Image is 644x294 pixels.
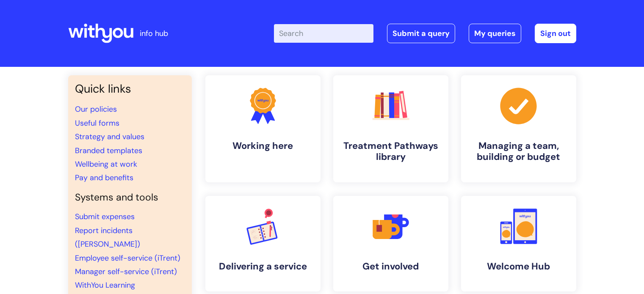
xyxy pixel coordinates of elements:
a: Our policies [75,104,117,114]
input: Search [274,24,373,43]
a: Branded templates [75,146,142,156]
h4: Systems and tools [75,192,185,203]
p: info hub [140,27,168,40]
h4: Delivering a service [212,261,314,272]
h4: Managing a team, building or budget [468,140,569,163]
a: Submit expenses [75,212,135,222]
a: Wellbeing at work [75,159,137,169]
a: Pay and benefits [75,173,133,183]
h4: Working here [212,140,314,151]
a: Report incidents ([PERSON_NAME]) [75,225,140,249]
h4: Welcome Hub [468,261,569,272]
h3: Quick links [75,82,185,96]
a: Submit a query [387,24,455,43]
a: Strategy and values [75,132,144,142]
a: Working here [205,75,321,182]
a: WithYou Learning [75,280,135,290]
a: Manager self-service (iTrent) [75,267,177,277]
a: Treatment Pathways library [333,75,448,182]
a: Delivering a service [205,196,321,291]
h4: Get involved [340,261,442,272]
div: | - [274,24,576,43]
a: My queries [469,24,521,43]
a: Get involved [333,196,448,291]
h4: Treatment Pathways library [340,140,442,163]
a: Welcome Hub [461,196,576,291]
a: Employee self-service (iTrent) [75,253,180,263]
a: Managing a team, building or budget [461,75,576,182]
a: Sign out [535,24,576,43]
a: Useful forms [75,118,119,128]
